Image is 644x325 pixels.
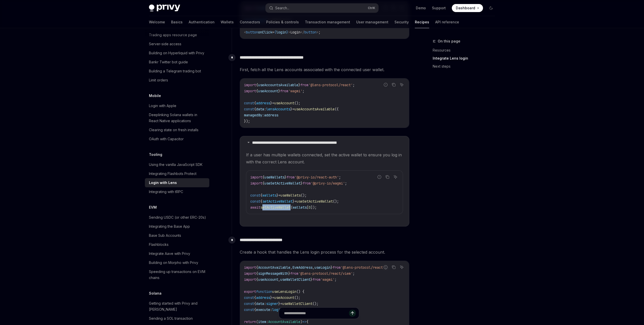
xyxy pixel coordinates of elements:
[145,67,209,76] a: Building a Telegram trading bot
[254,107,256,111] span: {
[250,199,260,204] span: const
[189,16,215,28] a: Authentication
[272,30,274,34] span: =
[244,271,256,276] span: import
[382,264,389,270] button: Report incorrect code
[149,77,168,83] div: Limit orders
[290,265,292,270] span: ,
[244,107,254,111] span: const
[291,205,293,210] span: (
[318,30,320,34] span: ;
[254,101,256,105] span: {
[278,193,280,198] span: =
[286,30,288,34] span: }
[312,265,314,270] span: ,
[398,81,405,88] button: Ask AI
[244,101,254,105] span: const
[300,30,304,34] span: </
[280,89,288,93] span: from
[349,310,356,317] button: Send message
[145,231,209,240] a: Base Sub Accounts
[256,83,258,87] span: {
[145,160,209,169] a: Using the vanilla JavaScript SDK
[353,271,355,276] span: ;
[149,152,162,158] h5: Tooling
[145,267,209,282] a: Speeding up transactions on EVM chains
[415,16,429,28] a: Recipes
[452,4,483,12] a: Dashboard
[256,265,258,270] span: {
[266,16,299,28] a: Policies & controls
[145,249,209,258] a: Integrate Aave with Privy
[266,301,278,306] span: signer
[145,299,209,314] a: Getting started with Privy and [PERSON_NAME]
[296,289,304,294] span: () {
[301,181,303,185] span: }
[171,16,183,28] a: Basics
[250,193,260,198] span: const
[262,175,264,179] span: {
[333,199,339,204] span: ();
[258,271,288,276] span: signMessageWith
[282,301,312,306] span: useWalletClient
[293,205,307,210] span: wallets
[266,107,290,111] span: lensAccounts
[456,6,475,11] span: Dashboard
[145,58,209,67] a: Bankr Twitter bot guide
[432,6,446,11] a: Support
[244,89,256,93] span: import
[149,300,206,312] div: Getting started with Privy and [PERSON_NAME]
[309,205,311,210] span: 0
[288,30,290,34] span: >
[145,76,209,85] a: Limit orders
[149,59,188,65] div: Bankr Twitter bot guide
[433,62,499,70] a: Next steps
[256,295,270,300] span: address
[382,81,389,88] button: Report incorrect code
[258,265,290,270] span: AccountAvailable
[270,295,272,300] span: }
[333,265,341,270] span: from
[256,89,258,93] span: {
[272,289,296,294] span: useLensLogin
[256,271,258,276] span: {
[149,189,183,195] div: Integrating with tRPC
[244,30,246,34] span: <
[256,301,264,306] span: data
[303,181,311,185] span: from
[438,38,460,44] span: On this page
[256,101,270,105] span: address
[145,49,209,58] a: Building on Hyperliquid with Privy
[260,205,291,210] span: setActiveWallet
[487,4,495,12] button: Toggle dark mode
[149,136,184,142] div: OAuth with Capacitor
[287,175,295,179] span: from
[256,277,258,282] span: {
[149,127,198,133] div: Clearing state on fresh installs
[250,181,262,185] span: import
[145,134,209,144] a: OAuth with Capacitor
[270,101,272,105] span: }
[288,89,302,93] span: 'wagmi'
[272,295,274,300] span: =
[244,83,256,87] span: import
[254,301,256,306] span: {
[250,175,262,179] span: import
[297,199,333,204] span: useSetActiveWallet
[376,174,383,180] button: Report incorrect code
[274,30,276,34] span: {
[295,175,339,179] span: '@privy-io/react-auth'
[274,101,294,105] span: useAccount
[262,193,276,198] span: wallets
[145,169,209,178] a: Integrating Flashbots Protect
[145,178,209,187] a: Login with Lens
[272,101,274,105] span: =
[278,277,280,282] span: ,
[258,277,278,282] span: useAccount
[149,251,190,257] div: Integrate Aave with Privy
[276,193,278,198] span: }
[145,39,209,49] a: Server-side access
[264,181,301,185] span: useSetActiveWallet
[149,16,165,28] a: Welcome
[339,175,341,179] span: ;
